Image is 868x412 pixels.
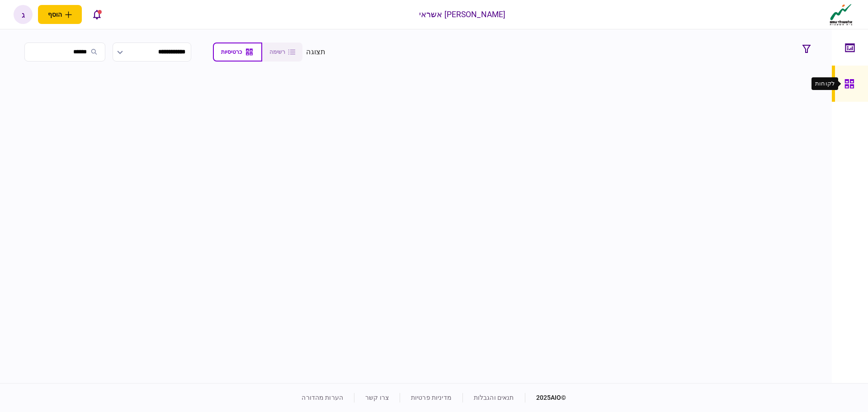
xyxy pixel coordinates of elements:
[302,394,343,401] a: הערות מהדורה
[306,47,325,57] div: תצוגה
[221,49,242,55] span: כרטיסיות
[269,49,285,55] span: רשימה
[474,394,514,401] a: תנאים והגבלות
[14,5,33,24] button: ג
[419,9,506,20] div: [PERSON_NAME] אשראי
[365,394,389,401] a: צרו קשר
[525,393,566,403] div: © 2025 AIO
[213,43,262,62] button: כרטיסיות
[262,43,302,62] button: רשימה
[815,79,835,88] div: לקוחות
[38,5,82,24] button: פתח תפריט להוספת לקוח
[828,3,854,26] img: client company logo
[87,5,106,24] button: פתח רשימת התראות
[411,394,452,401] a: מדיניות פרטיות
